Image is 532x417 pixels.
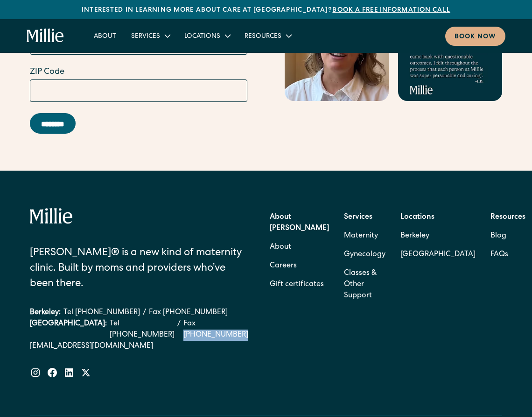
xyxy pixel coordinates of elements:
a: Careers [270,257,297,275]
a: Fax [PHONE_NUMBER] [149,307,228,318]
strong: About [PERSON_NAME] [270,214,329,232]
div: / [177,318,181,341]
a: About [86,28,124,43]
strong: Services [344,214,372,221]
a: Fax [PHONE_NUMBER] [183,318,248,341]
strong: Locations [400,214,434,221]
a: Gift certificates [270,275,324,294]
a: Berkeley [400,227,476,245]
strong: Resources [490,214,525,221]
div: [GEOGRAPHIC_DATA]: [30,318,107,341]
a: Tel [PHONE_NUMBER] [110,318,175,341]
div: [PERSON_NAME]® is a new kind of maternity clinic. Built by moms and providers who’ve been there. [30,246,248,292]
a: [EMAIL_ADDRESS][DOMAIN_NAME] [30,341,248,352]
div: Resources [245,32,281,42]
div: / [143,307,146,318]
a: About [270,238,291,257]
a: Classes & Other Support [344,264,385,305]
a: Tel [PHONE_NUMBER] [63,307,140,318]
div: Services [131,32,160,42]
a: [GEOGRAPHIC_DATA] [400,245,476,264]
a: Maternity [344,227,378,245]
label: ZIP Code [30,66,247,79]
a: Gynecology [344,245,385,264]
div: Locations [177,28,237,43]
div: Locations [184,32,220,42]
a: Book now [445,27,505,46]
div: Resources [237,28,298,43]
a: FAQs [490,245,508,264]
a: home [27,29,64,43]
div: Berkeley: [30,307,61,318]
div: Book now [455,32,496,42]
a: Blog [490,227,506,245]
a: Book a free information call [332,7,450,14]
div: Services [124,28,177,43]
